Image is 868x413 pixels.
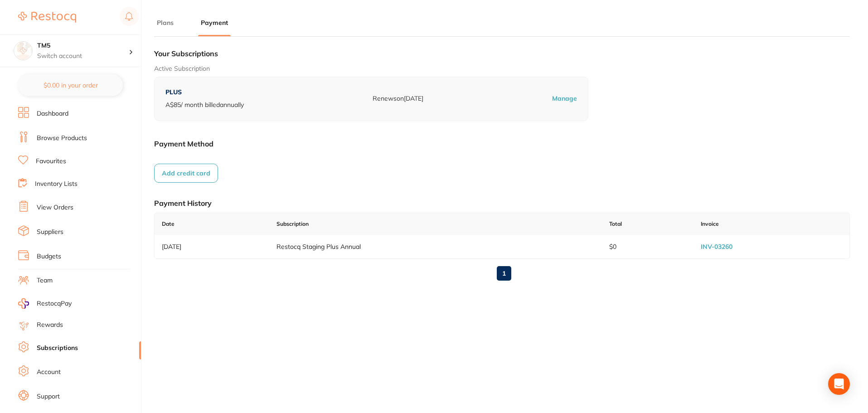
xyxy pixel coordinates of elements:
a: Inventory Lists [35,180,78,189]
button: Add credit card [154,164,218,183]
p: Manage [552,94,577,103]
a: Restocq Logo [18,7,76,28]
p: PLUS [165,88,244,97]
a: Support [37,392,60,401]
td: Subscription [269,213,602,235]
img: Restocq Logo [18,12,76,23]
a: Dashboard [37,109,68,118]
p: Active Subscription [154,64,850,73]
a: RestocqPay [18,298,72,309]
a: Browse Products [37,134,87,143]
a: Account [37,368,61,377]
p: A$ 85 / month billed annually [165,101,244,110]
a: Rewards [37,321,63,330]
a: Favourites [36,157,66,166]
td: [DATE] [155,235,269,259]
span: RestocqPay [37,299,72,308]
img: TM5 [14,42,32,60]
a: Suppliers [37,228,63,237]
td: Restocq Staging Plus Annual [269,235,602,259]
td: Total [602,213,693,235]
h4: TM5 [37,41,129,50]
h1: Payment Method [154,139,850,148]
td: $0 [602,235,693,259]
a: Budgets [37,252,61,261]
button: $0.00 in your order [18,74,123,96]
h1: Payment History [154,199,850,208]
a: Subscriptions [37,344,78,353]
a: View Orders [37,203,73,212]
p: Renews on [DATE] [373,94,423,103]
div: Open Intercom Messenger [828,373,850,395]
a: Team [37,276,53,285]
button: Payment [198,19,231,27]
img: RestocqPay [18,298,29,309]
td: Date [155,213,269,235]
button: Plans [154,19,176,27]
a: 1 [497,264,511,282]
td: Invoice [693,213,849,235]
p: Switch account [37,52,129,61]
h1: Your Subscriptions [154,49,850,58]
a: INV-03260 [701,243,732,251]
